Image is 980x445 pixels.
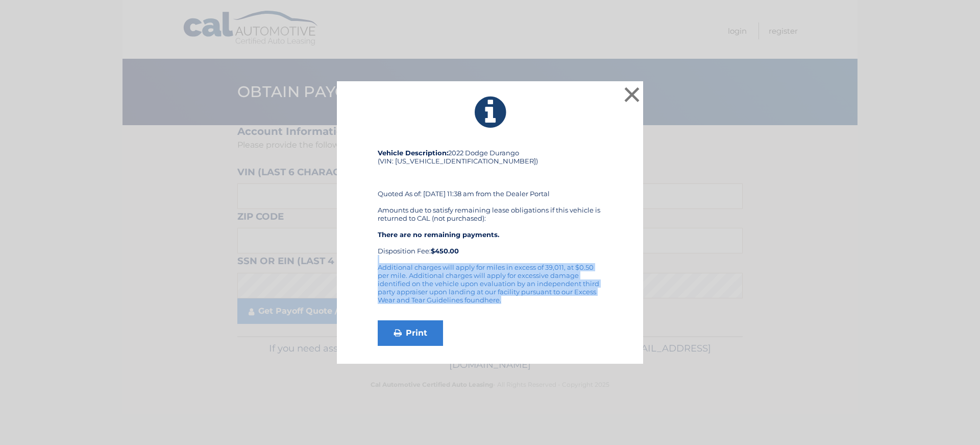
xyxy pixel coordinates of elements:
[378,230,499,239] strong: There are no remaining payments.
[378,320,443,346] a: Print
[378,149,602,263] div: 2022 Dodge Durango (VIN: [US_VEHICLE_IDENTIFICATION_NUMBER]) Quoted As of: [DATE] 11:38 am from t...
[378,206,602,255] div: Amounts due to satisfy remaining lease obligations if this vehicle is returned to CAL (not purcha...
[622,84,642,105] button: ×
[431,247,459,255] strong: $450.00
[378,263,602,312] div: Additional charges will apply for miles in excess of 39,011, at $0.50 per mile. Additional charge...
[378,149,448,157] strong: Vehicle Description:
[484,296,500,304] a: here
